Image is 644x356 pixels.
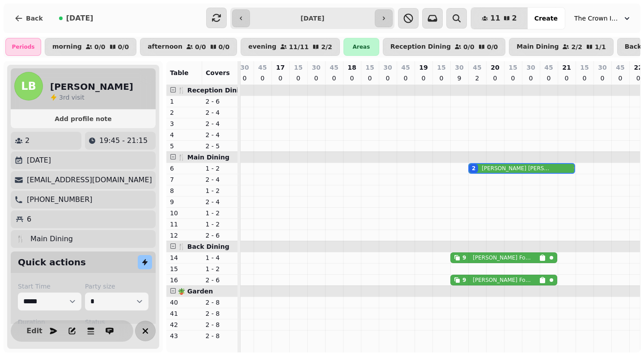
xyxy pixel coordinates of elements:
p: evening [248,43,276,50]
span: 🍴 Main Dining [178,154,229,161]
p: 41 [170,309,199,318]
button: [DATE] [52,8,101,29]
p: 2 - 6 [206,97,234,106]
p: 45 [401,63,410,72]
p: 5 [170,142,199,151]
p: 0 [295,74,302,83]
p: 0 [402,74,409,83]
p: [PHONE_NUMBER] [27,194,93,205]
p: 0 [366,74,373,83]
p: 14 [170,253,199,262]
p: 0 [330,74,338,83]
p: 0 [563,74,570,83]
p: 0 / 0 [487,44,498,50]
span: Back [26,15,43,21]
p: 6 [27,214,31,225]
p: 1 - 4 [206,253,234,262]
p: 40 [170,298,199,307]
span: 3 [59,94,63,101]
p: afternoon [148,43,182,50]
p: 22 [634,63,643,72]
p: 1 - 2 [206,164,234,173]
span: The Crown Inn [574,14,619,23]
p: 0 [617,74,624,83]
button: Back [7,8,50,29]
iframe: Chat Widget [599,313,644,356]
p: 15 [170,264,199,273]
p: Reception Dining [390,43,451,50]
p: 10 [170,209,199,218]
p: 1 / 1 [595,44,606,50]
p: 30 [526,63,535,72]
label: Status [85,318,148,327]
p: 0 [348,74,356,83]
p: 0 [241,74,248,83]
p: 45 [616,63,624,72]
p: 42 [170,320,199,329]
span: [DATE] [66,15,93,22]
p: [DATE] [27,155,51,166]
p: 19:45 - 21:15 [99,135,148,146]
button: Add profile note [14,113,152,125]
p: 0 / 0 [195,44,206,50]
span: Edit [29,327,40,335]
p: 9 [170,197,199,206]
p: 2 - 4 [206,197,234,206]
p: 0 [384,74,391,83]
span: 2 [512,15,517,22]
p: [EMAIL_ADDRESS][DOMAIN_NAME] [27,175,152,185]
p: 0 [599,74,606,83]
div: 9 [462,276,466,284]
p: 0 [259,74,266,83]
p: 30 [455,63,463,72]
label: Start Time [18,282,81,291]
p: 15 [365,63,374,72]
p: 1 - 2 [206,264,234,273]
p: 2 [170,108,199,117]
button: Edit [25,322,43,340]
h2: Quick actions [18,256,86,268]
p: 2 - 5 [206,142,234,151]
p: 21 [562,63,571,72]
p: 15 [508,63,517,72]
span: Table [170,69,189,76]
p: 11 [170,220,199,229]
p: 7 [170,175,199,184]
button: evening11/112/2 [241,38,340,56]
p: 0 [527,74,534,83]
span: LB [21,81,36,92]
h2: [PERSON_NAME] [50,80,133,93]
p: 11 / 11 [289,44,309,50]
p: 0 [277,74,284,83]
p: 15 [294,63,302,72]
p: 0 [491,74,499,83]
button: afternoon0/00/0 [140,38,237,56]
p: 15 [437,63,445,72]
button: Create [527,8,565,29]
p: 9 [456,74,463,83]
p: 2 - 8 [206,331,234,340]
p: 0 [420,74,427,83]
p: Main Dining [30,234,73,244]
p: 45 [473,63,481,72]
p: 0 / 0 [94,44,106,50]
p: 2 - 4 [206,130,234,139]
p: 4 [170,130,199,139]
p: 2 - 8 [206,320,234,329]
span: 11 [490,15,500,22]
p: 45 [330,63,338,72]
p: 16 [170,276,199,285]
button: Main Dining2/21/1 [509,38,613,56]
p: 2 / 2 [321,44,332,50]
p: 0 [509,74,517,83]
label: Party size [85,282,148,291]
p: 2 - 4 [206,175,234,184]
p: 19 [419,63,428,72]
p: morning [52,43,82,50]
p: 0 / 0 [463,44,475,50]
p: 0 [545,74,552,83]
p: 2 [474,74,481,83]
label: Duration [18,318,81,327]
p: 20 [491,63,499,72]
